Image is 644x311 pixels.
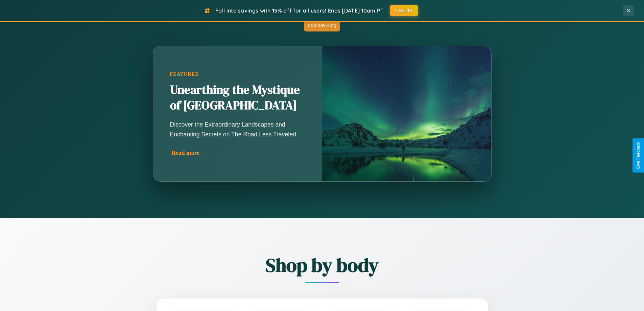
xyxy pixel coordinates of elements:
[119,252,525,278] h2: Shop by body
[170,82,305,113] h2: Unearthing the Mystique of [GEOGRAPHIC_DATA]
[636,142,641,169] div: Give Feedback
[215,7,385,14] span: Fall into savings with 15% off for all users! Ends [DATE] 10am PT.
[304,19,340,31] button: Explore Blog
[170,71,305,77] div: Featured
[170,120,305,139] p: Discover the Extraordinary Landscapes and Enchanting Secrets on The Road Less Traveled.
[390,5,418,16] button: FALL15
[172,149,307,156] div: Read more →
